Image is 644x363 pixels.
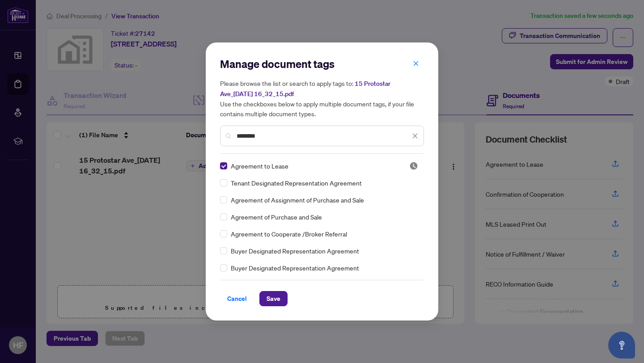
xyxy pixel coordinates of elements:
span: Agreement of Purchase and Sale [231,212,322,222]
span: Tenant Designated Representation Agreement [231,178,362,188]
span: close [413,60,419,67]
button: Open asap [608,332,635,359]
span: Agreement to Cooperate /Broker Referral [231,229,347,239]
button: Save [259,291,288,306]
button: Cancel [220,291,254,306]
span: Pending Review [409,161,418,170]
h2: Manage document tags [220,57,424,71]
span: Agreement to Lease [231,161,288,171]
span: Cancel [227,291,247,306]
span: Buyer Designated Representation Agreement [231,246,359,256]
span: Save [267,291,280,306]
h5: Please browse the list or search to apply tags to: Use the checkboxes below to apply multiple doc... [220,78,424,118]
span: close [412,133,418,139]
img: status [409,161,418,170]
span: Agreement of Assignment of Purchase and Sale [231,195,364,205]
span: Buyer Designated Representation Agreement [231,263,359,273]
